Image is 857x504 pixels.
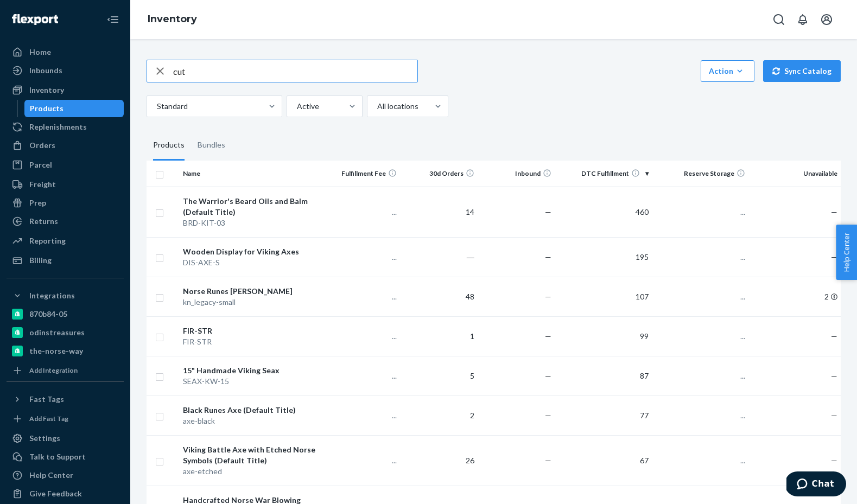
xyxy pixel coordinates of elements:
[198,130,225,161] div: Bundles
[29,160,52,170] div: Parcel
[29,85,64,95] div: Inventory
[183,405,319,416] div: Black Runes Axe (Default Title)
[831,252,837,261] span: —
[24,100,124,117] a: Products
[7,194,124,212] a: Prep
[29,140,55,151] div: Orders
[183,336,319,347] div: FIR-STR
[29,433,60,444] div: Settings
[183,196,319,218] div: The Warrior's Beard Oils and Balm (Default Title)
[768,9,790,30] button: Open Search Box
[29,47,51,58] div: Home
[29,216,58,227] div: Returns
[296,101,297,112] input: Active
[401,435,479,486] td: 26
[836,225,857,280] button: Help Center
[29,451,86,462] div: Talk to Support
[29,309,67,320] div: 870b84-05
[763,60,841,82] button: Sync Catalog
[556,356,652,395] td: 87
[29,327,85,338] div: odinstreasures
[479,161,556,187] th: Inbound
[556,316,652,356] td: 99
[7,485,124,502] button: Give Feedback
[401,187,479,237] td: 14
[750,277,846,316] td: 2
[7,430,124,447] a: Settings
[545,456,551,465] span: —
[183,444,319,466] div: Viking Battle Axe with Etched Norse Symbols (Default Title)
[29,235,66,246] div: Reporting
[328,455,397,466] p: ...
[545,252,551,261] span: —
[29,366,78,375] div: Add Integration
[29,488,82,499] div: Give Feedback
[7,232,124,250] a: Reporting
[183,257,319,268] div: DIS-AXE-S
[7,342,124,360] a: the-norse-way
[29,179,56,190] div: Freight
[183,326,319,336] div: FIR-STR
[29,65,62,76] div: Inbounds
[7,448,124,465] button: Talk to Support
[657,455,745,466] p: ...
[556,237,652,277] td: 195
[183,365,319,376] div: 15" Handmade Viking Seax
[657,291,745,302] p: ...
[831,411,837,420] span: —
[657,252,745,263] p: ...
[7,364,124,377] a: Add Integration
[545,292,551,301] span: —
[29,394,64,405] div: Fast Tags
[179,161,323,187] th: Name
[556,161,652,187] th: DTC Fulfillment
[29,346,83,356] div: the-norse-way
[328,291,397,302] p: ...
[7,324,124,341] a: odinstreasures
[556,395,652,435] td: 77
[401,161,479,187] th: 30d Orders
[657,331,745,342] p: ...
[831,207,837,216] span: —
[7,467,124,484] a: Help Center
[29,255,52,266] div: Billing
[7,305,124,323] a: 870b84-05
[657,410,745,421] p: ...
[792,9,814,30] button: Open notifications
[183,416,319,426] div: axe-black
[153,130,185,161] div: Products
[709,66,746,76] div: Action
[7,412,124,425] a: Add Fast Tag
[29,197,46,208] div: Prep
[816,9,837,30] button: Open account menu
[183,246,319,257] div: Wooden Display for Viking Axes
[183,297,319,308] div: kn_legacy-small
[173,60,417,82] input: Search inventory by name or sku
[29,414,68,423] div: Add Fast Tag
[328,207,397,218] p: ...
[657,207,745,218] p: ...
[328,410,397,421] p: ...
[831,331,837,341] span: —
[556,277,652,316] td: 107
[7,43,124,61] a: Home
[29,122,87,132] div: Replenishments
[102,9,124,30] button: Close Navigation
[12,14,58,25] img: Flexport logo
[653,161,750,187] th: Reserve Storage
[786,471,846,499] iframe: Opens a widget where you can chat to one of our agents
[545,207,551,216] span: —
[657,371,745,381] p: ...
[376,101,377,112] input: All locations
[148,13,197,25] a: Inventory
[29,290,75,301] div: Integrations
[7,213,124,230] a: Returns
[556,435,652,486] td: 67
[7,391,124,408] button: Fast Tags
[29,470,73,481] div: Help Center
[183,218,319,228] div: BRD-KIT-03
[545,371,551,380] span: —
[556,187,652,237] td: 460
[750,161,846,187] th: Unavailable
